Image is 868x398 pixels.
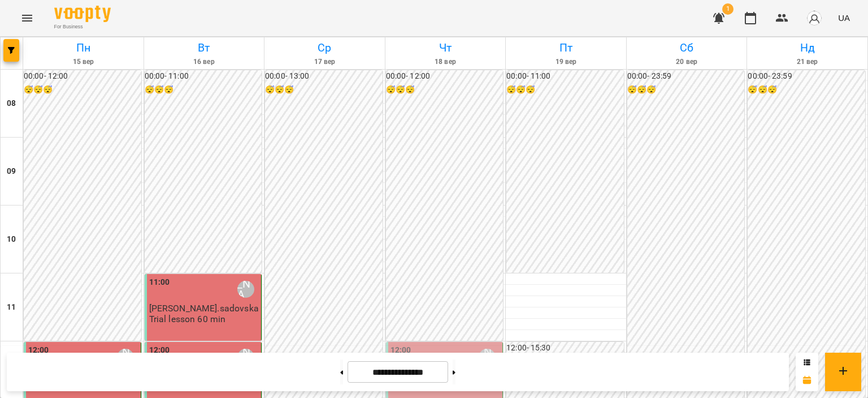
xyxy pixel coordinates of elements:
[146,57,263,67] h6: 16 вер
[7,97,16,110] h6: 08
[386,84,504,96] h6: 😴😴😴
[507,57,624,67] h6: 19 вер
[749,39,866,57] h6: Нд
[628,39,745,57] h6: Сб
[149,314,226,324] p: Trial lesson 60 min
[25,57,142,67] h6: 15 вер
[14,5,41,32] button: Menu
[386,70,504,83] h6: 00:00 - 12:00
[25,39,142,57] h6: Пн
[145,84,262,96] h6: 😴😴😴
[28,344,49,357] label: 12:00
[834,7,854,28] button: UA
[149,303,259,314] span: [PERSON_NAME].sadovska
[506,70,624,83] h6: 00:00 - 11:00
[506,342,624,354] h6: 12:00 - 15:30
[149,276,170,289] label: 11:00
[266,57,383,67] h6: 17 вер
[7,165,16,178] h6: 09
[748,84,865,96] h6: 😴😴😴
[507,39,624,57] h6: Пт
[265,84,383,96] h6: 😴😴😴
[146,39,263,57] h6: Вт
[390,344,411,357] label: 12:00
[24,70,141,83] h6: 00:00 - 12:00
[806,10,822,26] img: avatar_s.png
[237,281,254,298] div: Боднар Вікторія (а)
[387,57,504,67] h6: 18 вер
[7,301,16,314] h6: 11
[54,6,111,22] img: Voopty Logo
[145,70,262,83] h6: 00:00 - 11:00
[266,39,383,57] h6: Ср
[748,70,865,83] h6: 00:00 - 23:59
[7,233,16,246] h6: 10
[506,84,624,96] h6: 😴😴😴
[722,3,734,15] span: 1
[749,57,866,67] h6: 21 вер
[265,70,383,83] h6: 00:00 - 13:00
[838,12,850,24] span: UA
[627,84,745,96] h6: 😴😴😴
[24,84,141,96] h6: 😴😴😴
[149,344,170,357] label: 12:00
[627,70,745,83] h6: 00:00 - 23:59
[54,23,111,31] span: For Business
[387,39,504,57] h6: Чт
[628,57,745,67] h6: 20 вер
